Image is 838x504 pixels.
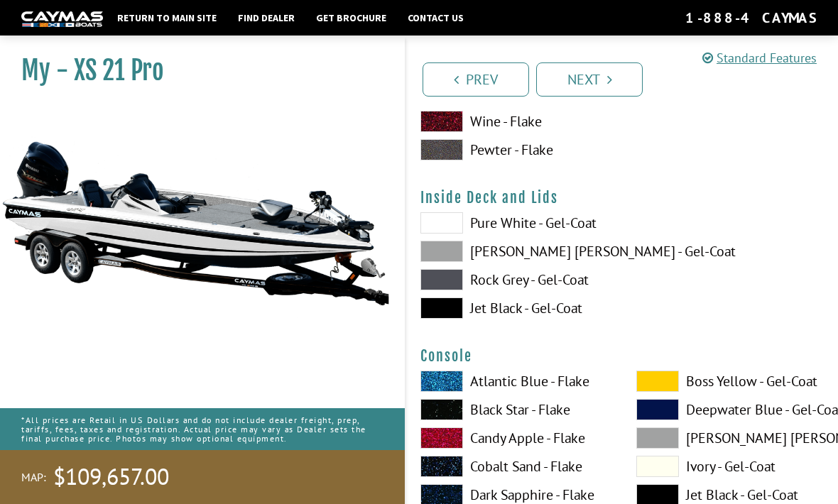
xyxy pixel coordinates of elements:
a: Return to main site [110,9,224,27]
div: 1-888-4CAYMAS [685,9,817,27]
a: Get Brochure [309,9,393,27]
label: Boss Yellow - Gel-Coat [636,371,824,392]
label: Cobalt Sand - Flake [420,456,608,477]
label: Jet Black - Gel-Coat [420,297,608,319]
h1: My - XS 21 Pro [21,55,369,87]
span: MAP: [21,470,46,485]
a: Contact Us [401,9,471,27]
label: [PERSON_NAME] [PERSON_NAME] - Gel-Coat [636,427,824,449]
a: Prev [423,62,529,97]
p: *All prices are Retail in US Dollars and do not include dealer freight, prep, tariffs, fees, taxe... [21,408,383,451]
label: Rock Grey - Gel-Coat [420,269,608,290]
label: Ivory - Gel-Coat [636,456,824,477]
h4: Console [420,347,824,365]
img: white-logo-c9c8dbefe5ff5ceceb0f0178aa75bf4bb51f6bca0971e226c86eb53dfe498488.png [21,11,103,26]
label: Candy Apple - Flake [420,427,608,449]
a: Standard Features [702,50,817,66]
label: [PERSON_NAME] [PERSON_NAME] - Gel-Coat [420,241,608,262]
a: Next [536,62,643,97]
label: Pure White - Gel-Coat [420,212,608,234]
label: Atlantic Blue - Flake [420,371,608,392]
label: Pewter - Flake [420,139,608,160]
label: Black Star - Flake [420,399,608,420]
label: Deepwater Blue - Gel-Coat [636,399,824,420]
a: Find Dealer [231,9,302,27]
span: $109,657.00 [53,462,169,492]
ul: Pagination [419,60,838,97]
label: Wine - Flake [420,111,608,132]
h4: Inside Deck and Lids [420,189,824,207]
